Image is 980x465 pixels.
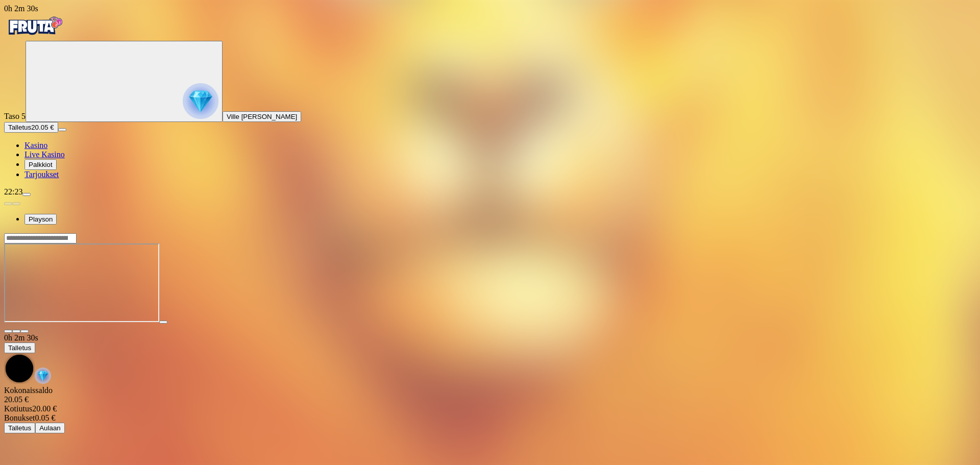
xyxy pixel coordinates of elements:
[4,333,38,342] span: user session time
[4,112,26,120] span: Taso 5
[26,41,223,122] button: reward progress
[39,424,61,432] span: Aulaan
[24,141,47,150] span: Kasino
[4,122,58,133] button: Talletusplus icon20.05 €
[4,386,976,404] div: Kokonaissaldo
[8,344,31,352] span: Talletus
[4,233,77,243] input: Search
[24,141,47,150] a: diamond iconKasino
[8,124,31,131] span: Talletus
[12,202,20,205] button: next slide
[4,413,976,423] div: 0.05 €
[24,170,59,179] span: Tarjoukset
[20,330,29,333] button: fullscreen icon
[4,404,976,413] div: 20.00 €
[4,395,976,404] div: 20.05 €
[4,404,32,413] span: Kotiutus
[24,159,57,170] button: reward iconPalkkiot
[24,214,57,225] button: Playson
[223,111,301,122] button: Ville [PERSON_NAME]
[58,128,66,131] button: menu
[12,330,20,333] button: chevron-down icon
[31,124,54,131] span: 20.05 €
[24,150,65,159] a: poker-chip iconLive Kasino
[4,342,35,353] button: Talletus
[4,330,12,333] button: close icon
[8,424,31,432] span: Talletus
[4,333,976,386] div: Game menu
[4,202,12,205] button: prev slide
[159,321,167,324] button: play icon
[22,193,31,196] button: menu
[4,386,976,433] div: Game menu content
[35,423,65,433] button: Aulaan
[4,413,35,422] span: Bonukset
[4,32,65,40] a: Fruta
[29,161,53,168] span: Palkkiot
[183,83,218,119] img: reward progress
[4,4,38,13] span: user session time
[4,243,159,322] iframe: Lion Gems 3 Pots: Hold and Win
[29,215,53,223] span: Playson
[24,150,65,159] span: Live Kasino
[4,187,22,196] span: 22:23
[4,13,976,179] nav: Primary
[227,113,297,120] span: Ville [PERSON_NAME]
[24,170,59,179] a: gift-inverted iconTarjoukset
[4,13,65,39] img: Fruta
[4,423,35,433] button: Talletus
[35,368,51,384] img: reward-icon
